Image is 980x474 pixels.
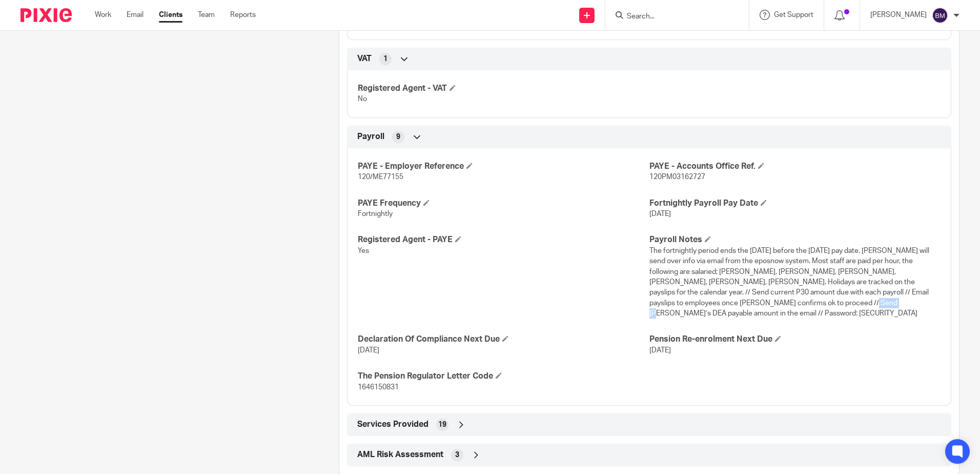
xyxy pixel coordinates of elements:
span: 1646150831 [358,384,399,391]
span: 19 [438,420,446,430]
span: 9 [396,132,400,142]
h4: Pension Re-enrolment Next Due [649,334,941,345]
a: Clients [159,10,182,20]
span: Get Support [774,11,813,18]
span: The fortnightly period ends the [DATE] before the [DATE] pay date. [PERSON_NAME] will send over i... [649,247,929,317]
span: 120/ME77155 [358,173,403,181]
h4: Registered Agent - PAYE [358,234,649,245]
h4: The Pension Regulator Letter Code [358,371,649,382]
a: Reports [230,10,256,20]
span: No [358,95,367,103]
h4: Declaration Of Compliance Next Due [358,334,649,345]
span: [DATE] [649,210,671,218]
img: svg%3E [932,7,948,24]
span: [DATE] [649,347,671,354]
span: Yes [358,247,369,254]
h4: PAYE - Accounts Office Ref. [649,161,941,172]
h4: Payroll Notes [649,234,941,245]
span: Payroll [357,131,384,142]
input: Search [626,12,718,22]
h4: Registered Agent - VAT [358,83,649,94]
span: 1 [383,54,387,64]
a: Work [95,10,111,20]
span: VAT [357,53,372,64]
span: Services Provided [357,419,428,430]
span: Fortnightly [358,210,393,218]
span: 120PM03162727 [649,173,705,181]
span: AML Risk Assessment [357,449,443,460]
h4: PAYE - Employer Reference [358,161,649,172]
h4: PAYE Frequency [358,198,649,209]
p: [PERSON_NAME] [870,10,927,20]
span: [DATE] [358,347,379,354]
a: Team [198,10,215,20]
h4: Fortnightly Payroll Pay Date [649,198,941,209]
img: Pixie [21,8,72,22]
a: Email [127,10,144,20]
span: 3 [455,450,459,460]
